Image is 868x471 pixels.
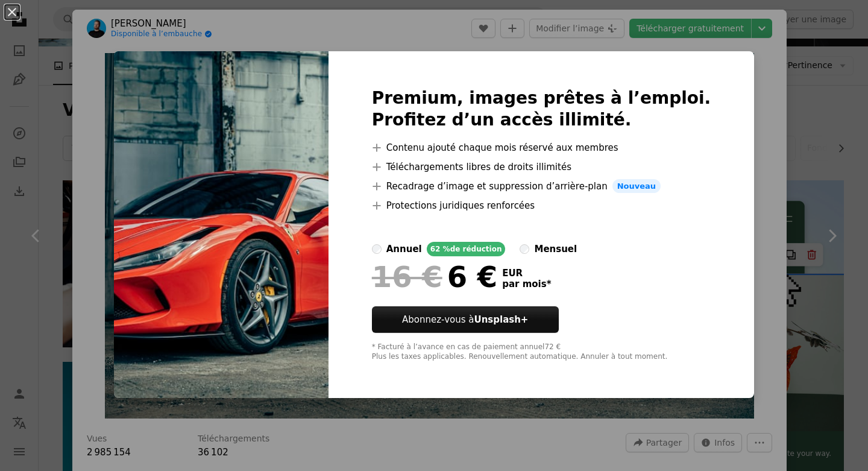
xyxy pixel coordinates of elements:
span: Nouveau [612,179,661,194]
span: par mois * [502,279,551,289]
div: 6 € [372,261,497,292]
strong: Unsplash+ [474,314,528,325]
div: annuel [386,242,422,256]
li: Contenu ajouté chaque mois réservé aux membres [372,141,711,155]
input: annuel62 %de réduction [372,244,382,254]
div: 62 % de réduction [427,242,506,256]
div: * Facturé à l’avance en cas de paiement annuel 72 € Plus les taxes applicables. Renouvellement au... [372,343,711,362]
li: Téléchargements libres de droits illimités [372,160,711,174]
span: EUR [502,268,551,279]
li: Recadrage d’image et suppression d’arrière-plan [372,179,711,194]
input: mensuel [520,244,529,254]
li: Protections juridiques renforcées [372,198,711,213]
img: photo-1614200179396-2bdb77ebf81b [114,51,329,399]
span: 16 € [372,261,442,292]
div: mensuel [534,242,577,256]
h2: Premium, images prêtes à l’emploi. Profitez d’un accès illimité. [372,87,711,131]
button: Abonnez-vous àUnsplash+ [372,306,559,333]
